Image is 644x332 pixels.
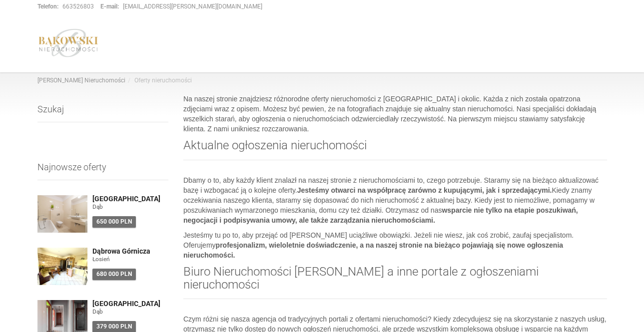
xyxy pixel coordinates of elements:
[62,3,94,10] a: 663526803
[92,248,169,255] a: Dąbrowa Górnicza
[92,300,169,308] a: [GEOGRAPHIC_DATA]
[37,77,125,84] a: [PERSON_NAME] Nieruchomości
[100,3,119,10] strong: E-mail:
[183,139,607,160] h2: Aktualne ogłoszenia nieruchomości
[92,255,169,264] figure: Łosień
[183,265,607,300] h2: Biuro Nieruchomości [PERSON_NAME] a inne portale z ogłoszeniami nieruchomości
[183,241,563,259] strong: profesjonalizm, wieloletnie doświadczenie, a na naszej stronie na bieżąco pojawiają się nowe ogło...
[183,206,578,224] strong: wsparcie nie tylko na etapie poszukiwań, negocjacji i podpisywania umowy, ale także zarządzania n...
[297,186,552,194] strong: Jesteśmy otwarci na współpracę zarówno z kupującymi, jak i sprzedającymi.
[92,308,169,316] figure: Dąb
[92,203,169,211] figure: Dąb
[125,76,192,85] li: Oferty nieruchomości
[37,3,58,10] strong: Telefon:
[92,269,136,280] div: 680 000 PLN
[92,216,136,228] div: 650 000 PLN
[183,175,607,225] p: Dbamy o to, aby każdy klient znalazł na naszej stronie z nieruchomościami to, czego potrzebuje. S...
[183,94,607,134] p: Na naszej stronie znajdziesz różnorodne oferty nieruchomości z [GEOGRAPHIC_DATA] i okolic. Każda ...
[92,195,169,203] a: [GEOGRAPHIC_DATA]
[37,162,169,180] h3: Najnowsze oferty
[123,3,262,10] a: [EMAIL_ADDRESS][PERSON_NAME][DOMAIN_NAME]
[37,28,99,57] img: logo
[183,230,607,260] p: Jesteśmy tu po to, aby przejąć od [PERSON_NAME] uciążliwe obowiązki. Jeżeli nie wiesz, jak coś zr...
[37,104,169,122] h3: Szukaj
